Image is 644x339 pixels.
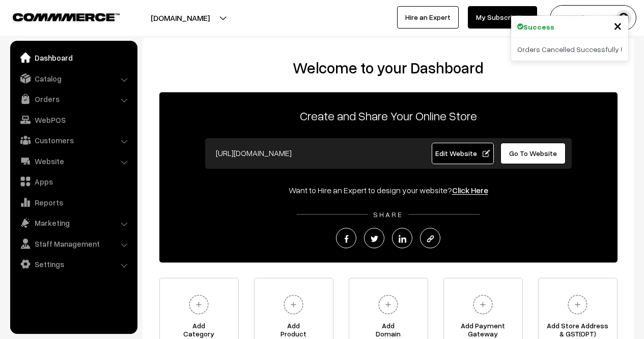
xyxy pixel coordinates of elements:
button: Close [613,18,622,33]
a: Settings [13,255,134,273]
a: My Subscription [468,6,537,29]
a: Go To Website [500,143,566,164]
span: × [613,16,622,35]
a: Hire an Expert [397,6,459,29]
a: Staff Management [13,234,134,253]
a: Catalog [13,69,134,88]
a: Apps [13,172,134,191]
div: Orders Cancelled Successfully ! [511,38,628,61]
button: Govind . [550,5,636,31]
span: Edit Website [435,149,490,158]
a: WebPOS [13,111,134,129]
img: plus.svg [374,291,402,319]
img: plus.svg [185,291,213,319]
img: COMMMERCE [13,13,120,21]
a: Orders [13,90,134,108]
a: Dashboard [13,48,134,67]
img: plus.svg [469,291,497,319]
a: Website [13,152,134,170]
img: plus.svg [564,291,592,319]
div: Want to Hire an Expert to design your website? [159,184,618,196]
a: Customers [13,131,134,149]
h2: Welcome to your Dashboard [153,59,624,77]
span: Go To Website [509,149,557,158]
img: plus.svg [279,291,307,319]
a: COMMMERCE [13,10,102,22]
a: Reports [13,193,134,212]
button: [DOMAIN_NAME] [115,5,245,31]
strong: Success [523,21,554,32]
a: Click Here [452,185,488,195]
span: SHARE [368,210,408,219]
a: Marketing [13,214,134,232]
p: Create and Share Your Online Store [159,107,618,125]
a: Edit Website [432,143,494,164]
img: user [616,10,631,25]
